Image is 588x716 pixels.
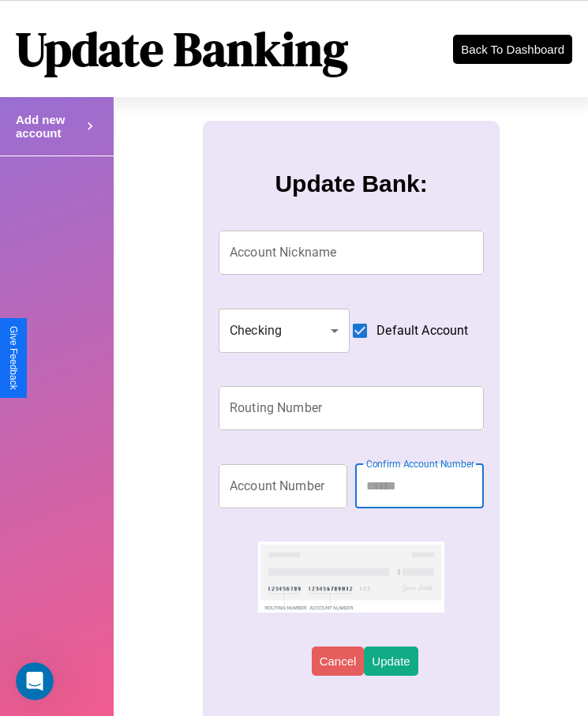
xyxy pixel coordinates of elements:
iframe: Intercom live chat [16,662,54,700]
h1: Update Banking [16,17,348,81]
div: Give Feedback [8,326,19,390]
button: Update [364,647,418,676]
label: Confirm Account Number [366,457,474,470]
span: Default Account [376,321,468,340]
h4: Add new account [16,113,82,140]
button: Back To Dashboard [453,35,572,64]
img: check [258,542,444,613]
button: Cancel [312,647,365,676]
h3: Update Bank: [275,171,427,197]
div: Checking [219,309,350,353]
